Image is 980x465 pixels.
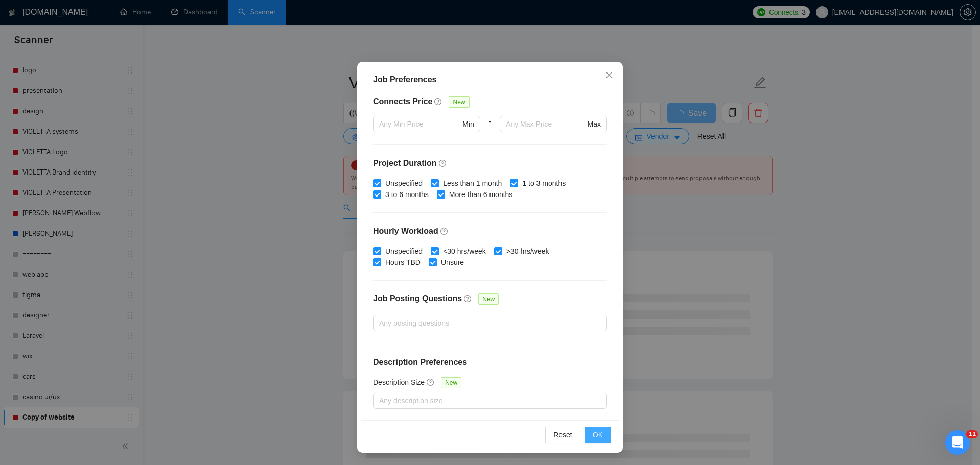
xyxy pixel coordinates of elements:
button: OK [585,427,611,443]
span: Min [462,118,474,130]
span: New [449,96,469,108]
span: OK [593,429,603,440]
h4: Project Duration [373,157,607,169]
h4: Description Preferences [373,356,607,369]
span: question-circle [464,295,472,303]
span: question-circle [434,97,442,106]
span: Unsure [437,257,468,268]
span: Hours TBD [381,257,425,268]
div: - [480,116,500,144]
h4: Job Posting Questions [373,292,462,305]
div: Job Preferences [373,74,607,86]
span: 3 to 6 months [381,189,433,200]
span: Max [588,118,601,130]
button: Reset [545,427,580,443]
button: Close [595,62,623,89]
span: Unspecified [381,178,427,189]
span: <30 hrs/week [439,246,490,257]
span: More than 6 months [445,189,517,200]
span: question-circle [439,159,447,167]
span: question-circle [440,227,449,235]
span: question-circle [427,378,435,386]
span: New [441,377,461,388]
span: Reset [553,429,572,440]
h4: Hourly Workload [373,225,607,237]
span: >30 hrs/week [502,246,553,257]
span: 11 [966,430,978,438]
span: close [605,71,613,79]
span: Unspecified [381,246,427,257]
input: Any Min Price [379,118,460,130]
span: 1 to 3 months [518,178,570,189]
h5: Description Size [373,377,425,388]
iframe: Intercom live chat [945,430,970,455]
h4: Connects Price [373,95,432,108]
input: Any Max Price [506,118,585,130]
span: New [478,293,499,305]
span: Less than 1 month [439,178,506,189]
